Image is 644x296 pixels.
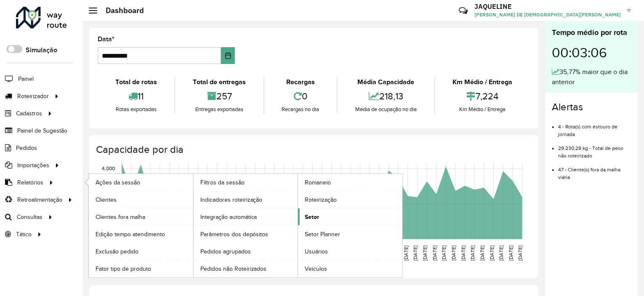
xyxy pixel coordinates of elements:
span: Parâmetros dos depósitos [200,230,269,239]
div: Total de rotas [100,77,172,87]
div: 218,13 [340,87,432,105]
text: [DATE] [451,245,456,261]
a: Clientes fora malha [89,208,193,225]
div: 00:03:06 [552,38,631,67]
span: Tático [16,230,32,239]
span: Pedidos não Roteirizados [200,264,267,273]
div: Km Médio / Entrega [437,105,528,114]
div: Média Capacidade [340,77,432,87]
h4: Alertas [552,101,631,113]
span: Pedidos agrupados [200,247,251,256]
span: Exclusão pedido [96,247,138,256]
div: Recargas no dia [266,105,335,114]
span: Retroalimentação [17,195,62,204]
text: [DATE] [470,245,475,261]
span: Ações da sessão [96,178,140,187]
span: Painel [18,75,34,83]
span: [PERSON_NAME] DE [DEMOGRAPHIC_DATA][PERSON_NAME] [474,11,621,19]
a: Setor [298,208,402,225]
div: 11 [100,87,172,105]
a: Parâmetros dos depósitos [194,226,298,243]
text: [DATE] [489,245,495,261]
a: Contato Rápido [454,2,472,20]
span: Roteirização [305,195,337,204]
text: [DATE] [413,245,418,261]
span: Setor [305,213,319,221]
text: [DATE] [518,245,523,261]
div: 35,77% maior que o dia anterior [552,67,631,87]
a: Usuários [298,243,402,260]
span: Pedidos [16,144,37,152]
a: Exclusão pedido [89,243,193,260]
a: Integração automática [194,208,298,225]
label: Simulação [26,45,57,55]
h2: Dashboard [97,6,144,15]
a: Clientes [89,191,193,208]
li: 4 - Rota(s) com estouro de jornada [558,117,631,138]
text: [DATE] [442,245,447,261]
span: Fator tipo de produto [96,264,151,273]
span: Romaneio [305,178,331,187]
span: Clientes [96,195,117,204]
div: Tempo médio por rota [552,27,631,38]
a: Indicadores roteirização [194,191,298,208]
text: [DATE] [460,245,466,261]
span: Relatórios [17,178,43,187]
div: Entregas exportadas [177,105,261,114]
a: Ações da sessão [89,174,193,191]
a: Pedidos agrupados [194,243,298,260]
span: Consultas [17,213,43,221]
span: Roteirizador [17,92,49,101]
span: Veículos [305,264,327,273]
a: Veículos [298,260,402,277]
div: Total de entregas [177,77,261,87]
a: Pedidos não Roteirizados [194,260,298,277]
span: Usuários [305,247,328,256]
text: [DATE] [498,245,504,261]
div: Km Médio / Entrega [437,77,528,87]
div: 257 [177,87,261,105]
span: Indicadores roteirização [200,195,263,204]
text: [DATE] [403,245,409,261]
span: Painel de Sugestão [17,126,67,135]
label: Data [98,34,114,44]
span: Filtros da sessão [200,178,245,187]
div: 0 [266,87,335,105]
a: Romaneio [298,174,402,191]
div: Média de ocupação no dia [340,105,432,114]
text: [DATE] [432,245,437,261]
button: Choose Date [221,47,235,64]
div: 7,224 [437,87,528,105]
a: Fator tipo de produto [89,260,193,277]
li: 29.230,29 kg - Total de peso não roteirizado [558,138,631,160]
a: Filtros da sessão [194,174,298,191]
text: [DATE] [508,245,514,261]
span: Edição tempo atendimento [96,230,165,239]
span: Integração automática [200,213,257,221]
h3: JAQUELINE [474,3,621,11]
text: [DATE] [422,245,428,261]
span: Setor Planner [305,230,340,239]
div: Rotas exportadas [100,105,172,114]
span: Importações [17,161,49,170]
li: 47 - Cliente(s) fora da malha viária [558,160,631,181]
a: Roteirização [298,191,402,208]
a: Edição tempo atendimento [89,226,193,243]
span: Clientes fora malha [96,213,145,221]
div: Recargas [266,77,335,87]
h4: Capacidade por dia [96,144,530,156]
span: Cadastros [16,109,42,118]
text: 4,000 [102,166,115,171]
text: [DATE] [479,245,485,261]
a: Setor Planner [298,226,402,243]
